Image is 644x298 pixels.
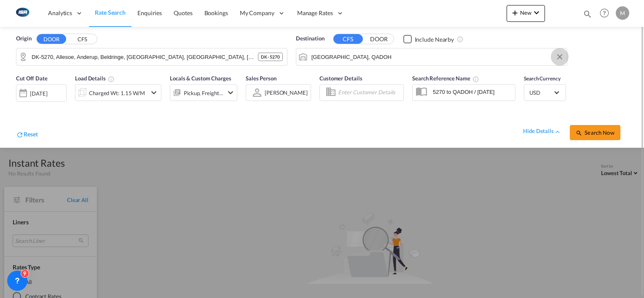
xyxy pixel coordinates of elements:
button: DOOR [364,35,394,44]
md-icon: Chargeable Weight [108,76,115,82]
span: Enquiries [137,9,162,16]
md-select: Sales Person: Martin Kring [264,86,309,98]
div: Help [597,6,616,21]
span: Rate Search [95,9,126,16]
span: Cut Off Date [16,75,48,82]
md-icon: icon-plus 400-fg [510,8,520,18]
md-icon: icon-chevron-down [531,8,542,18]
div: M [616,6,629,20]
span: New [510,9,542,16]
span: Reset [24,130,38,138]
span: DK - 5270 [261,54,280,60]
input: Enter Customer Details [338,86,401,99]
button: icon-plus 400-fgNewicon-chevron-down [507,5,545,22]
md-icon: icon-magnify [576,130,582,136]
div: icon-magnify [583,9,592,22]
span: Search Reference Name [412,75,479,82]
img: 1aa151c0c08011ec8d6f413816f9a227.png [13,4,32,23]
md-icon: icon-refresh [16,131,24,138]
md-checkbox: Checkbox No Ink [403,35,454,43]
span: My Company [240,9,274,17]
md-input-container: Doha, QADOH [296,48,567,65]
div: [DATE] [16,84,67,102]
div: Charged Wt: 1.15 W/M [89,87,145,99]
div: Pickup Freight Origin Origin Custom [184,87,223,99]
md-icon: icon-magnify [583,9,592,19]
div: [DATE] [30,90,47,97]
div: [PERSON_NAME] [265,89,308,96]
span: icon-magnifySearch Now [576,129,614,136]
md-input-container: DK-5270, Allesoe, Anderup, Beldringe, Kirkendrup, Lumby, Lumby Strand, Lumby-Torp, Lunde Dalskov,... [16,48,287,65]
span: Customer Details [319,75,362,82]
span: Origin [16,35,31,43]
span: Analytics [48,9,72,17]
span: Quotes [174,9,192,16]
button: CFS [67,35,97,44]
md-select: Select Currency: $ USDUnited States Dollar [529,86,561,98]
md-icon: Unchecked: Ignores neighbouring ports when fetching rates.Checked : Includes neighbouring ports w... [457,36,464,43]
div: Charged Wt: 1.15 W/Micon-chevron-down [75,84,161,101]
button: icon-magnifySearch Now [570,125,620,140]
span: Load Details [75,75,115,82]
span: USD [529,89,553,96]
div: Pickup Freight Origin Origin Customicon-chevron-down [170,84,237,101]
button: Clear Input [553,51,566,63]
div: Include Nearby [415,35,454,44]
input: Search Reference Name [429,85,515,98]
button: DOOR [37,34,66,44]
button: CFS [333,34,363,44]
span: Manage Rates [297,9,333,17]
md-icon: icon-chevron-up [554,128,561,136]
span: Sales Person [246,75,276,82]
div: icon-refreshReset [16,130,38,140]
md-datepicker: Select [16,101,22,112]
span: Destination [296,35,325,43]
span: Locals & Custom Charges [170,75,231,82]
md-icon: icon-chevron-down [225,88,236,98]
span: Help [597,6,612,20]
span: Bookings [204,9,228,16]
input: Search by Port [311,51,563,63]
span: Search Currency [524,75,561,82]
md-icon: Your search will be saved by the below given name [472,76,479,82]
md-icon: icon-chevron-down [149,88,159,98]
div: hide detailsicon-chevron-up [523,127,561,136]
input: Search by Door [32,51,258,63]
